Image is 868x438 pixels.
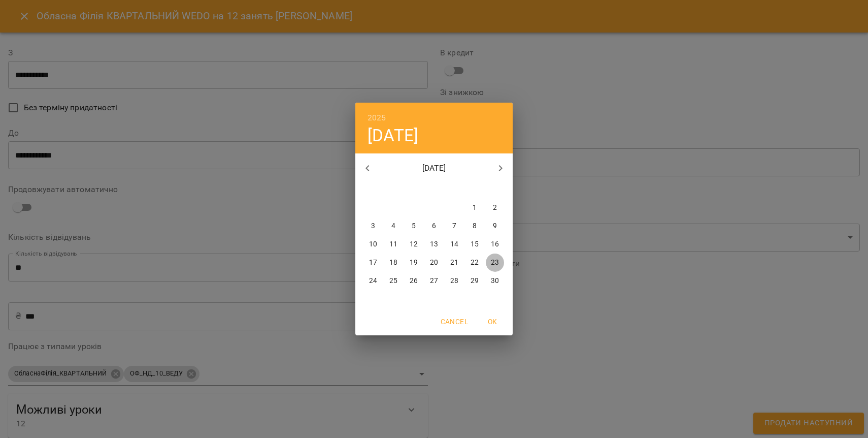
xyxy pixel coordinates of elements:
[480,316,505,328] span: OK
[405,235,423,254] button: 12
[405,217,423,235] button: 5
[486,272,504,290] button: 30
[465,217,484,235] button: 8
[369,258,377,268] p: 17
[473,203,477,213] p: 1
[371,221,375,231] p: 3
[432,221,436,231] p: 6
[405,254,423,272] button: 19
[430,276,438,286] p: 27
[410,276,418,286] p: 26
[465,272,484,290] button: 29
[412,221,416,231] p: 5
[410,258,418,268] p: 19
[445,272,463,290] button: 28
[465,254,484,272] button: 22
[430,239,438,249] p: 13
[391,221,395,231] p: 4
[405,183,423,194] span: ср
[384,272,403,290] button: 25
[445,183,463,194] span: пт
[450,276,458,286] p: 28
[476,312,509,331] button: OK
[368,111,386,125] button: 2025
[369,276,377,286] p: 24
[369,239,377,249] p: 10
[384,235,403,254] button: 11
[486,254,504,272] button: 23
[493,203,497,213] p: 2
[493,221,497,231] p: 9
[364,254,382,272] button: 17
[368,125,418,146] button: [DATE]
[471,276,479,286] p: 29
[380,162,489,174] p: [DATE]
[364,183,382,194] span: пн
[425,272,443,290] button: 27
[452,221,456,231] p: 7
[430,258,438,268] p: 20
[465,199,484,217] button: 1
[491,239,499,249] p: 16
[465,183,484,194] span: сб
[364,217,382,235] button: 3
[389,258,397,268] p: 18
[405,272,423,290] button: 26
[486,235,504,254] button: 16
[471,239,479,249] p: 15
[486,199,504,217] button: 2
[450,239,458,249] p: 14
[486,183,504,194] span: нд
[384,217,403,235] button: 4
[384,254,403,272] button: 18
[445,235,463,254] button: 14
[384,183,403,194] span: вт
[491,276,499,286] p: 30
[389,239,397,249] p: 11
[389,276,397,286] p: 25
[473,221,477,231] p: 8
[425,217,443,235] button: 6
[425,183,443,194] span: чт
[486,217,504,235] button: 9
[364,272,382,290] button: 24
[410,239,418,249] p: 12
[425,254,443,272] button: 20
[445,254,463,272] button: 21
[450,258,458,268] p: 21
[437,312,472,331] button: Cancel
[471,258,479,268] p: 22
[425,235,443,254] button: 13
[445,217,463,235] button: 7
[491,258,499,268] p: 23
[465,235,484,254] button: 15
[441,316,468,328] span: Cancel
[364,235,382,254] button: 10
